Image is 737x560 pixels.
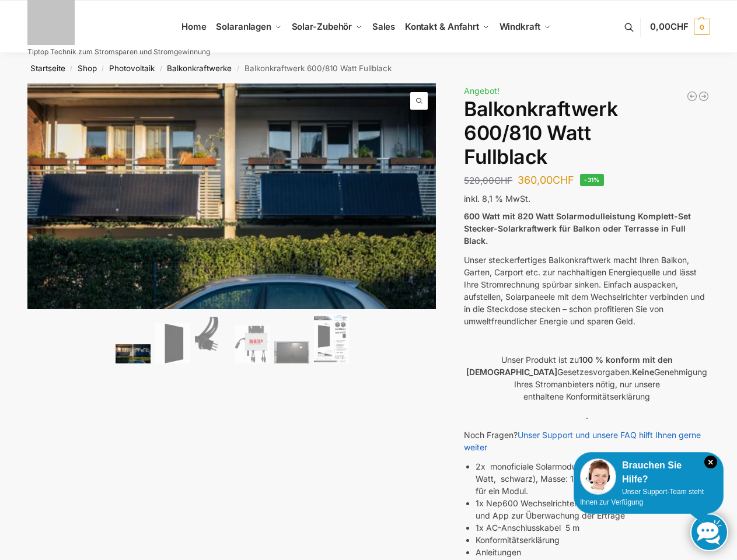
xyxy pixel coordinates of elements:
[155,64,167,73] span: /
[632,367,654,377] strong: Keine
[464,175,512,186] bdi: 520,00
[698,90,710,102] a: Balkonkraftwerk 405/600 Watt erweiterbar
[287,1,367,53] a: Solar-Zubehör
[500,21,540,32] span: Windkraft
[216,21,271,32] span: Solaranlagen
[464,429,710,453] p: Noch Fragen?
[464,254,710,327] p: Unser steckerfertiges Balkonkraftwerk macht Ihren Balkon, Garten, Carport etc. zur nachhaltigen E...
[155,323,190,363] img: TommaTech Vorderseite
[476,460,710,497] li: 2x monoficiale Solarmodule schwarzer Rahmen (je 405 Watt, schwarz), Masse: 1.722 x 1.134 x 35 mm ...
[580,174,604,186] span: -31%
[30,64,65,73] a: Startseite
[464,97,710,169] h1: Balkonkraftwerk 600/810 Watt Fullblack
[78,64,97,73] a: Shop
[580,488,704,506] span: Unser Support-Team steht Ihnen zur Verfügung
[650,9,710,44] a: 0,00CHF 0
[27,83,437,309] img: Balkonkraftwerk 600/810 Watt Fullblack 1
[109,64,155,73] a: Photovoltaik
[670,21,689,32] span: CHF
[580,459,616,495] img: Customer service
[494,1,556,53] a: Windkraft
[65,64,78,73] span: /
[464,194,530,204] span: inkl. 8,1 % MwSt.
[6,53,731,83] nav: Breadcrumb
[211,1,287,53] a: Solaranlagen
[686,90,698,102] a: Balkonkraftwerk 445/600 Watt Bificial
[476,546,710,558] li: Anleitungen
[167,64,232,73] a: Balkonkraftwerke
[464,86,500,96] span: Angebot!
[27,48,210,55] p: Tiptop Technik zum Stromsparen und Stromgewinnung
[367,1,400,53] a: Sales
[518,174,574,186] bdi: 360,00
[235,325,270,363] img: NEP 800 Drosselbar auf 600 Watt
[464,353,710,402] p: Unser Produkt ist zu Gesetzesvorgaben. Genehmigung Ihres Stromanbieters nötig, nur unsere enthalt...
[195,317,230,363] img: Anschlusskabel-3meter_schweizer-stecker
[405,21,479,32] span: Kontakt & Anfahrt
[494,175,512,186] span: CHF
[464,211,691,246] strong: 600 Watt mit 820 Watt Solarmodulleistung Komplett-Set Stecker-Solarkraftwerk für Balkon oder Terr...
[97,64,109,73] span: /
[476,497,710,521] li: 1x Nep600 Wechselrichter (600 Watt) mit WLAN-Funktion und App zur Überwachung der Erträge
[372,21,396,32] span: Sales
[274,341,309,363] img: Balkonkraftwerk 600/810 Watt Fullblack – Bild 5
[466,355,673,377] strong: 100 % konform mit den [DEMOGRAPHIC_DATA]
[292,21,352,32] span: Solar-Zubehör
[314,314,349,363] img: Balkonkraftwerk 600/810 Watt Fullblack – Bild 6
[400,1,494,53] a: Kontakt & Anfahrt
[464,409,710,422] p: .
[476,521,710,534] li: 1x AC-Anschlusskabel 5 m
[464,430,701,452] a: Unser Support und unsere FAQ hilft Ihnen gerne weiter
[580,459,717,487] div: Brauchen Sie Hilfe?
[232,64,244,73] span: /
[553,174,574,186] span: CHF
[476,534,710,546] li: Konformitätserklärung
[650,21,688,32] span: 0,00
[704,456,717,468] i: Schließen
[116,344,151,363] img: 2 Balkonkraftwerke
[694,19,710,35] span: 0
